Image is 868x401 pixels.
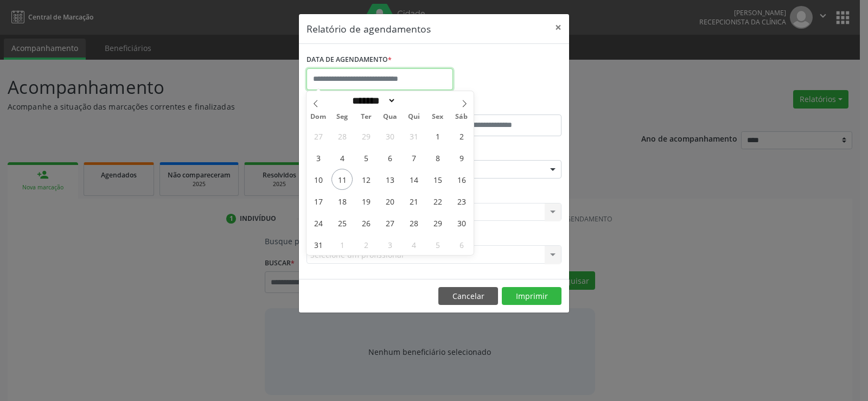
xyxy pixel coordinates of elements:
span: Setembro 5, 2025 [427,234,448,255]
span: Agosto 27, 2025 [379,212,400,233]
label: ATÉ [437,98,561,114]
span: Julho 28, 2025 [331,125,353,147]
span: Agosto 15, 2025 [427,169,448,190]
input: Year [396,95,432,106]
span: Agosto 23, 2025 [451,190,472,212]
button: Imprimir [502,287,561,305]
span: Agosto 19, 2025 [355,190,376,212]
span: Julho 31, 2025 [403,125,424,147]
span: Qui [402,113,426,120]
span: Agosto 9, 2025 [451,147,472,168]
span: Agosto 16, 2025 [451,169,472,190]
span: Dom [307,113,330,120]
span: Agosto 28, 2025 [403,212,424,233]
span: Agosto 18, 2025 [331,190,353,212]
span: Agosto 10, 2025 [308,169,329,190]
span: Agosto 22, 2025 [427,190,448,212]
span: Agosto 4, 2025 [331,147,353,168]
span: Agosto 20, 2025 [379,190,400,212]
span: Agosto 8, 2025 [427,147,448,168]
span: Agosto 24, 2025 [308,212,329,233]
span: Agosto 1, 2025 [427,125,448,147]
span: Agosto 25, 2025 [331,212,353,233]
span: Julho 29, 2025 [355,125,376,147]
span: Agosto 14, 2025 [403,169,424,190]
span: Agosto 31, 2025 [308,234,329,255]
span: Agosto 11, 2025 [331,169,353,190]
span: Setembro 4, 2025 [403,234,424,255]
span: Agosto 3, 2025 [308,147,329,168]
span: Agosto 12, 2025 [355,169,376,190]
h5: Relatório de agendamentos [307,22,431,36]
span: Seg [330,113,354,120]
span: Agosto 17, 2025 [308,190,329,212]
select: Month [348,95,396,106]
button: Cancelar [438,287,498,305]
span: Setembro 6, 2025 [451,234,472,255]
span: Setembro 2, 2025 [355,234,376,255]
span: Ter [354,113,378,120]
span: Agosto 7, 2025 [403,147,424,168]
span: Agosto 2, 2025 [451,125,472,147]
span: Julho 27, 2025 [308,125,329,147]
span: Setembro 3, 2025 [379,234,400,255]
span: Setembro 1, 2025 [331,234,353,255]
span: Sáb [450,113,474,120]
span: Agosto 5, 2025 [355,147,376,168]
span: Agosto 26, 2025 [355,212,376,233]
span: Agosto 30, 2025 [451,212,472,233]
span: Sex [426,113,450,120]
span: Agosto 29, 2025 [427,212,448,233]
span: Agosto 6, 2025 [379,147,400,168]
span: Agosto 13, 2025 [379,169,400,190]
span: Qua [378,113,402,120]
label: DATA DE AGENDAMENTO [307,52,392,68]
span: Julho 30, 2025 [379,125,400,147]
button: Close [547,14,569,41]
span: Agosto 21, 2025 [403,190,424,212]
